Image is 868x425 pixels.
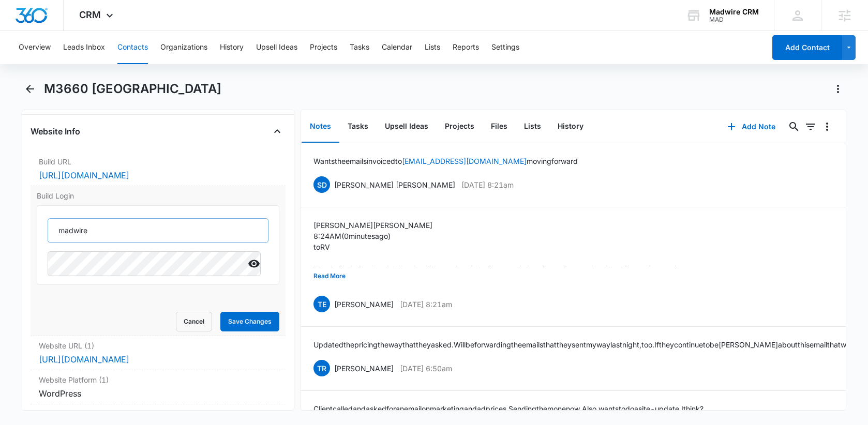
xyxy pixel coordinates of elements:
p: [PERSON_NAME] [334,363,394,374]
span: TR [313,360,330,376]
button: Add Contact [772,35,842,60]
label: Website Platform (1) [39,374,277,385]
input: Username [48,218,268,243]
button: Close [269,123,286,140]
div: Website URL (1)[URL][DOMAIN_NAME] [31,336,286,370]
button: Read More [313,266,346,286]
p: [DATE] 8:21am [461,179,514,190]
button: Search... [786,118,802,135]
h1: M3660 [GEOGRAPHIC_DATA] [44,81,221,97]
p: Thanks for the feedback. What day of the week and time frame works best for you for a meeting? I ... [313,263,763,274]
button: Projects [437,111,483,143]
button: Upsell Ideas [256,31,297,64]
button: Projects [310,31,337,64]
button: Lists [425,31,440,64]
div: account name [709,8,759,16]
button: History [549,111,592,143]
button: Leads Inbox [63,31,105,64]
button: Files [483,111,516,143]
button: Lists [516,111,549,143]
a: [URL][DOMAIN_NAME] [39,170,129,180]
button: Show [246,255,262,272]
button: Actions [830,81,846,97]
button: Calendar [382,31,412,64]
button: Settings [491,31,519,64]
button: Tasks [350,31,369,64]
div: WordPress [39,387,277,400]
span: SD [313,176,330,193]
button: Filters [802,118,819,135]
a: [URL][DOMAIN_NAME] [39,354,129,365]
button: Save Changes [220,312,279,331]
p: Client called and asked for an email on marketing and ad prices. Sending them one now. Also, want... [313,403,704,414]
button: Organizations [160,31,207,64]
span: CRM [79,9,101,20]
label: Build Login [37,190,279,201]
button: Overflow Menu [819,118,835,135]
p: to RV [313,241,763,252]
button: Cancel [176,312,212,331]
button: Contacts [117,31,148,64]
button: Upsell Ideas [377,111,437,143]
h4: Website Info [31,125,80,138]
p: [PERSON_NAME] [334,299,394,310]
div: Website Platform (1)WordPress [31,370,286,404]
button: Add Note [717,114,786,139]
a: [EMAIL_ADDRESS][DOMAIN_NAME] [402,157,527,165]
label: Website URL (1) [39,340,277,351]
p: [PERSON_NAME] [PERSON_NAME] [313,220,763,231]
button: Reports [453,31,479,64]
div: account id [709,16,759,23]
div: Build URL[URL][DOMAIN_NAME] [31,152,286,186]
span: TE [313,296,330,312]
p: [DATE] 6:50am [400,363,452,374]
p: Wants the emails invoiced to moving forward [313,156,578,166]
p: 8:24 AM (0 minutes ago) [313,231,763,241]
label: Website Login (1) [39,408,277,419]
label: Build URL [39,156,277,167]
button: History [220,31,244,64]
button: Notes [302,111,339,143]
p: [PERSON_NAME] [PERSON_NAME] [334,179,455,190]
button: Tasks [339,111,377,143]
p: [DATE] 8:21am [400,299,452,310]
button: Overview [19,31,51,64]
button: Back [22,81,38,97]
